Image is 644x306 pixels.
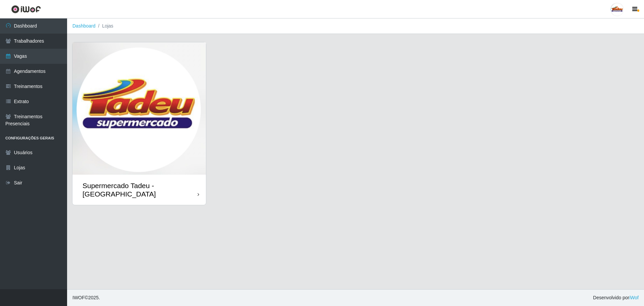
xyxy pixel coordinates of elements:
[72,42,206,205] a: Supermercado Tadeu - [GEOGRAPHIC_DATA]
[72,42,206,175] img: cardImg
[72,294,100,301] span: © 2025 .
[67,18,644,34] nav: breadcrumb
[83,181,198,198] div: Supermercado Tadeu - [GEOGRAPHIC_DATA]
[72,23,96,29] a: Dashboard
[593,294,639,301] span: Desenvolvido por
[96,23,113,30] li: Lojas
[629,295,639,300] a: iWof
[11,5,41,13] img: CoreUI Logo
[72,295,85,300] span: IWOF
